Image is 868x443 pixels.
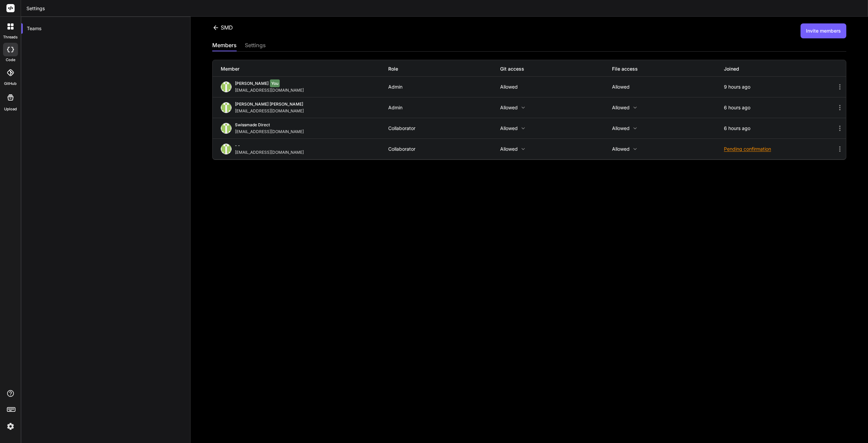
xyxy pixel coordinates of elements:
[235,108,307,114] div: [EMAIL_ADDRESS][DOMAIN_NAME]
[500,84,612,90] p: Allowed
[235,81,269,86] span: [PERSON_NAME]
[212,41,237,51] div: members
[5,421,16,432] img: settings
[4,106,17,112] label: Upload
[612,84,724,90] p: Allowed
[270,79,280,87] span: You
[500,66,612,72] div: Git access
[500,146,612,152] p: Allowed
[724,84,836,90] div: 9 hours ago
[221,144,232,154] img: profile_image
[235,150,307,155] div: [EMAIL_ADDRESS][DOMAIN_NAME]
[221,81,232,92] img: profile_image
[612,105,724,110] p: Allowed
[235,143,240,148] span: - -
[221,66,389,72] div: Member
[612,126,724,131] p: Allowed
[235,101,303,107] span: [PERSON_NAME] [PERSON_NAME]
[612,66,724,72] div: File access
[801,23,846,38] button: Invite members
[724,126,836,131] div: 6 hours ago
[388,66,500,72] div: Role
[500,126,612,131] p: Allowed
[724,66,836,72] div: Joined
[388,84,500,90] div: Admin
[21,21,190,36] div: Teams
[388,126,500,131] div: Collaborator
[388,105,500,110] div: Admin
[235,129,307,134] div: [EMAIL_ADDRESS][DOMAIN_NAME]
[235,88,307,93] div: [EMAIL_ADDRESS][DOMAIN_NAME]
[221,102,232,113] img: profile_image
[388,146,500,152] div: Collaborator
[4,81,17,87] label: GitHub
[724,146,836,152] div: Pending confirmation
[3,34,18,40] label: threads
[6,57,15,63] label: code
[221,123,232,134] img: profile_image
[724,105,836,110] div: 6 hours ago
[212,23,233,32] div: SMD
[235,122,270,127] span: Swissmade Direct
[612,146,724,152] p: Allowed
[500,105,612,110] p: Allowed
[245,41,266,51] div: settings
